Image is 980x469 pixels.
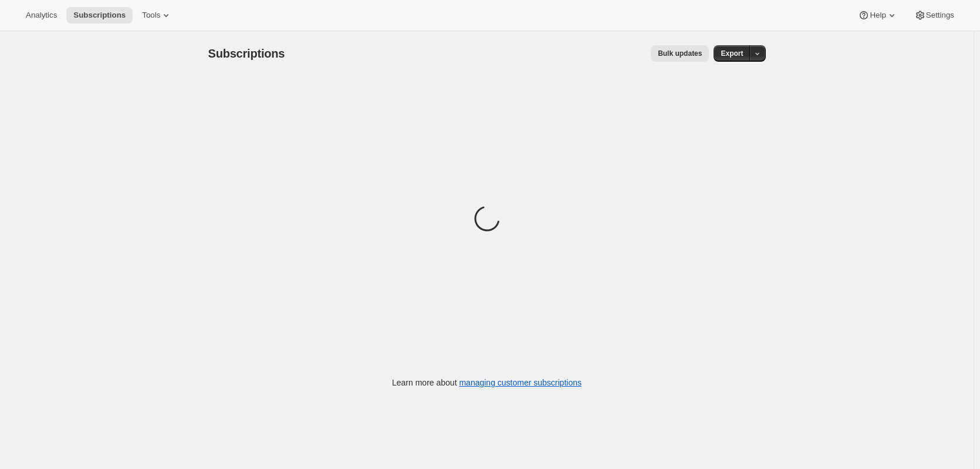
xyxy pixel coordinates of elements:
[392,377,582,388] p: Learn more about
[721,49,743,58] span: Export
[73,11,126,20] span: Subscriptions
[135,7,179,24] button: Tools
[658,49,702,58] span: Bulk updates
[459,378,582,387] a: managing customer subscriptions
[926,11,954,20] span: Settings
[651,45,709,62] button: Bulk updates
[851,7,904,24] button: Help
[870,11,886,20] span: Help
[142,11,160,20] span: Tools
[19,7,64,24] button: Analytics
[714,45,750,62] button: Export
[208,47,285,60] span: Subscriptions
[907,7,961,24] button: Settings
[66,7,133,24] button: Subscriptions
[26,11,57,20] span: Analytics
